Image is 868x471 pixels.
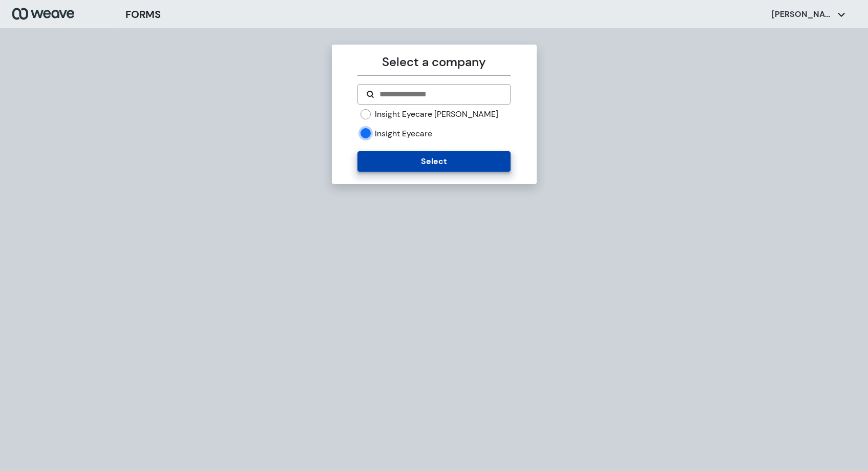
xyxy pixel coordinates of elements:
p: Select a company [357,53,511,71]
h3: FORMS [125,7,161,22]
button: Select [357,151,511,172]
p: [PERSON_NAME] [772,9,833,20]
input: Search [378,88,502,100]
label: Insight Eyecare [375,128,432,139]
label: Insight Eyecare [PERSON_NAME] [375,109,498,120]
